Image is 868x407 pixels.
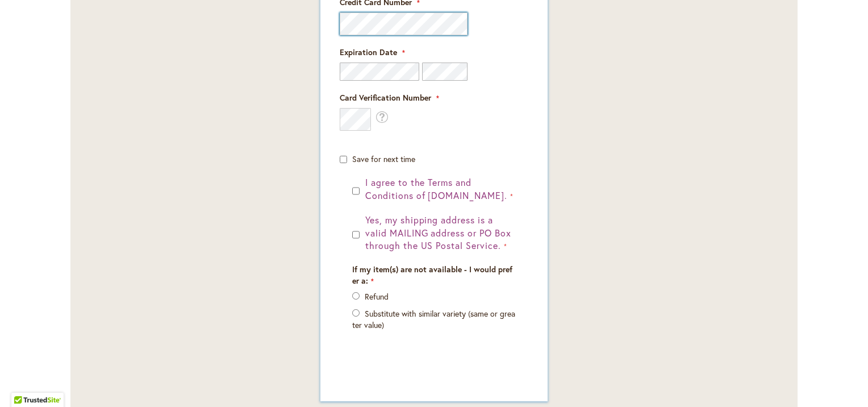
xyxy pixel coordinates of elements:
[365,176,507,201] span: I agree to the Terms and Conditions of [DOMAIN_NAME].
[340,47,397,57] span: Expiration Date
[352,308,515,330] label: Substitute with similar variety (same or greater value)
[365,291,389,302] label: Refund
[352,153,415,164] span: Save for next time
[340,92,431,103] span: Card Verification Number
[352,264,512,286] span: If my item(s) are not available - I would prefer a:
[9,367,40,398] iframe: Launch Accessibility Center
[365,214,511,252] span: Yes, my shipping address is a valid MAILING address or PO Box through the US Postal Service.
